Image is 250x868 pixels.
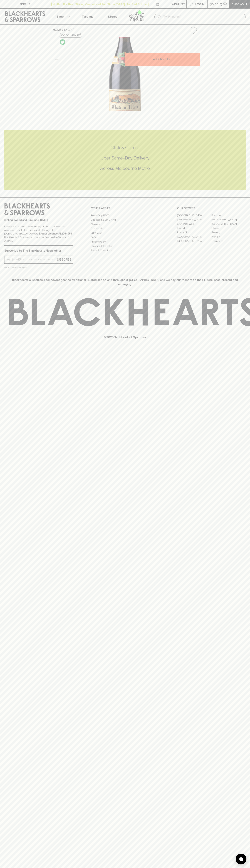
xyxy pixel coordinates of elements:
a: Tastings [75,9,100,24]
a: Prahran [211,235,246,239]
a: [GEOGRAPHIC_DATA] [177,213,211,218]
button: Add to wishlist [59,33,82,38]
p: Stores [108,14,117,19]
div: Call to action block [4,130,246,190]
a: Braddon [211,213,246,218]
a: HOME [53,28,61,31]
button: ADD TO CART [125,53,200,66]
strong: Liquor License #32064953 [39,232,72,235]
input: e.g. jane@blackheartsandsparrows.com.au [7,257,55,262]
p: Tastings [82,14,93,19]
p: Wishlist [172,2,185,6]
img: Organic [60,39,65,45]
button: Add to wishlist [188,26,198,35]
p: It is against the law to sell or supply alcohol to, or to obtain alcohol on behalf of a person un... [4,225,73,243]
a: Terms & Conditions [91,248,159,253]
a: SHOP [64,28,72,31]
a: Thornbury [211,239,246,243]
a: Organic [59,38,66,46]
a: Brunswick West [177,222,211,226]
img: bubble-icon [239,857,243,861]
p: Shop [56,14,64,19]
p: OUR STORES [177,206,246,210]
a: Fitzroy North [177,230,211,235]
a: [GEOGRAPHIC_DATA] [211,222,246,226]
p: Login [195,2,204,6]
a: [GEOGRAPHIC_DATA] [177,218,211,222]
a: Bottle Drop FAQ's [91,213,159,218]
a: [GEOGRAPHIC_DATA] [177,235,211,239]
a: Stores [100,9,125,24]
a: Business & Bulk Gifting [91,218,159,222]
p: 0 [224,3,226,5]
button: SUBSCRIBE [55,256,73,263]
a: Geelong [211,230,246,235]
a: FAQ's [91,235,159,240]
a: Contact Us [91,226,159,231]
h5: Across Melbourne Metro [4,165,246,171]
p: Subscribe to The Blackhearts Newsletter [4,248,73,253]
button: Shop [50,9,75,24]
h5: Click & Collect [4,145,246,151]
a: Shipping Information [91,244,159,248]
p: Checkout [231,2,247,6]
a: Fitzroy [211,226,246,230]
p: OTHER AREAS [91,206,159,210]
a: Gift Cards [91,231,159,235]
p: Sibling owned and run since [DATE] [4,218,73,222]
p: We will never spam you [4,266,73,269]
a: Elwood [177,226,211,230]
input: Try "Pinot noir" [163,14,243,20]
p: Blackhearts & Sparrows acknowledges the traditional Custodians of land throughout [GEOGRAPHIC_DAT... [7,278,243,286]
p: SUBSCRIBE [56,257,71,262]
img: 40746.png [50,37,200,111]
a: [GEOGRAPHIC_DATA] [177,239,211,243]
p: $0.00 [210,2,218,6]
a: Privacy Policy [91,240,159,244]
p: ADD TO CART [153,57,172,61]
a: [GEOGRAPHIC_DATA] [211,218,246,222]
h5: Uber Same-Day Delivery [4,155,246,161]
a: Careers [91,222,159,226]
p: FIND US [19,2,31,6]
